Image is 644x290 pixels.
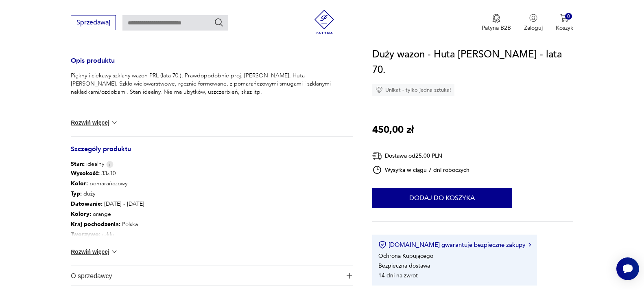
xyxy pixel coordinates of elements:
[71,248,118,256] button: Rozwiń więcej
[71,199,353,209] p: [DATE] - [DATE]
[71,160,104,168] span: idealny
[110,248,118,256] img: chevron down
[71,180,88,187] b: Kolor:
[71,200,103,208] b: Datowanie :
[616,257,639,280] iframe: Smartsupp widget button
[524,14,543,32] button: Zaloguj
[71,189,353,199] p: duży
[71,190,82,198] b: Typ :
[71,72,353,96] p: Piękny i ciekawy szklany wazon PRL (lata 70.), Prawdopodobnie proj. [PERSON_NAME], Huta [PERSON_N...
[482,14,511,32] button: Patyna B2B
[528,243,531,247] img: Ikona strzałki w prawo
[71,15,116,30] button: Sprzedawaj
[372,84,454,96] div: Unikat - tylko jedna sztuka!
[71,20,116,26] a: Sprzedawaj
[347,273,352,279] img: Ikona plusa
[372,151,382,161] img: Ikona dostawy
[106,161,114,168] img: Info icon
[378,241,531,249] button: [DOMAIN_NAME] gwarantuje bezpieczne zakupy
[214,18,224,27] button: Szukaj
[482,14,511,32] a: Ikona medaluPatyna B2B
[556,14,573,32] button: 0Koszyk
[378,241,386,249] img: Ikona certyfikatu
[71,169,100,177] b: Wysokość :
[565,13,572,20] div: 0
[492,14,500,23] img: Ikona medalu
[482,24,511,32] p: Patyna B2B
[372,122,414,138] p: 450,00 zł
[71,119,118,127] button: Rozwiń więcej
[378,272,418,279] li: 14 dni na zwrot
[71,58,353,72] h3: Opis produktu
[71,266,341,286] span: O sprzedawcy
[372,151,470,161] div: Dostawa od 25,00 PLN
[71,220,120,228] b: Kraj pochodzenia :
[71,147,353,160] h3: Szczegóły produktu
[372,165,470,175] div: Wysyłka w ciągu 7 dni roboczych
[71,160,85,168] b: Stan:
[378,252,433,260] li: Ochrona Kupującego
[529,14,537,22] img: Ikonka użytkownika
[71,231,100,238] b: Tworzywo :
[372,47,573,78] h1: Duży wazon - Huta [PERSON_NAME] - lata 70.
[556,24,573,32] p: Koszyk
[71,229,353,239] p: szkło
[71,219,353,229] p: Polska
[71,209,353,219] p: orange
[110,119,118,127] img: chevron down
[372,188,512,208] button: Dodaj do koszyka
[71,266,353,286] button: Ikona plusaO sprzedawcy
[375,86,383,94] img: Ikona diamentu
[524,24,543,32] p: Zaloguj
[71,210,91,218] b: Kolory :
[378,262,430,270] li: Bezpieczna dostawa
[312,10,336,34] img: Patyna - sklep z meblami i dekoracjami vintage
[71,168,353,178] p: 33x10
[560,14,568,22] img: Ikona koszyka
[71,178,353,189] p: pomarańczowy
